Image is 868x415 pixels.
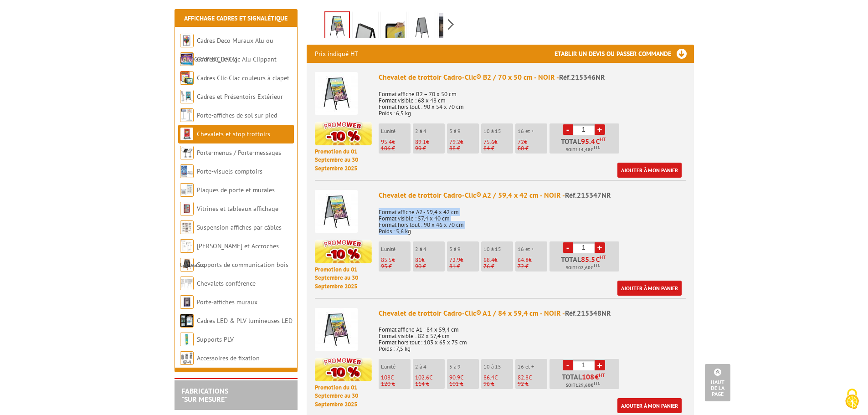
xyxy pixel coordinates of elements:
[518,257,547,263] p: €
[565,190,611,200] span: Réf.215347NR
[518,256,529,264] span: 64.8
[563,360,573,370] a: -
[197,223,282,231] a: Suspension affiches par câbles
[415,263,445,270] p: 90 €
[595,360,605,370] a: +
[439,13,461,41] img: chevalet_trottoir_cadroclic_215346nr_2.jpg
[180,127,194,141] img: Chevalets et stop trottoirs
[582,373,595,380] span: 108
[379,203,686,235] p: Format affiche A2 - 59,4 x 42 cm Format visible : 57,4 x 40 cm Format hors tout : 90 x 46 x 70 cm...
[518,374,529,381] span: 82.8
[415,256,421,264] span: 81
[415,374,429,381] span: 102.6
[181,386,228,404] a: FABRICATIONS"Sur Mesure"
[381,139,411,145] p: €
[381,128,411,134] p: L'unité
[599,372,605,379] sup: HT
[575,382,591,389] span: 129,60
[381,257,411,263] p: €
[381,138,392,146] span: 95.4
[180,239,194,253] img: Cimaises et Accroches tableaux
[449,381,479,387] p: 101 €
[415,364,445,370] p: 2 à 4
[617,398,682,413] a: Ajouter à mon panier
[483,381,513,387] p: 96 €
[581,256,596,263] span: 85.5
[483,256,494,264] span: 68.4
[197,92,283,101] a: Cadres et Présentoirs Extérieur
[449,246,479,252] p: 5 à 9
[315,122,372,145] img: promotion
[315,72,358,115] img: Chevalet de trottoir Cadro-Clic® B2 / 70 x 50 cm - NOIR
[449,364,479,370] p: 5 à 9
[315,384,372,409] p: Promotion du 01 Septembre au 30 Septembre 2025
[483,257,513,263] p: €
[180,108,194,122] img: Porte-affiches de sol sur pied
[180,202,194,215] img: Vitrines et tableaux affichage
[600,136,606,143] sup: HT
[596,256,600,263] span: €
[415,139,445,145] p: €
[197,186,275,194] a: Plaques de porte et murales
[483,145,513,152] p: 84 €
[595,373,599,380] span: €
[315,148,372,173] p: Promotion du 01 Septembre au 30 Septembre 2025
[449,139,479,145] p: €
[483,374,513,381] p: €
[197,317,293,325] a: Cadres LED & PLV lumineuses LED
[381,145,411,152] p: 106 €
[593,263,600,268] sup: TTC
[593,145,600,150] sup: TTC
[315,45,358,63] p: Prix indiqué HT
[180,351,194,365] img: Accessoires de fixation
[483,374,494,381] span: 86.4
[197,279,256,287] a: Chevalets conférence
[593,381,600,386] sup: TTC
[197,149,281,157] a: Porte-menus / Porte-messages
[483,139,513,145] p: €
[483,263,513,270] p: 76 €
[483,128,513,134] p: 10 à 15
[563,242,573,253] a: -
[197,167,262,175] a: Porte-visuels comptoirs
[184,14,288,22] a: Affichage Cadres et Signalétique
[180,242,279,269] a: [PERSON_NAME] et Accroches tableaux
[197,74,289,82] a: Cadres Clic-Clac couleurs à clapet
[180,314,194,328] img: Cadres LED & PLV lumineuses LED
[197,298,257,306] a: Porte-affiches muraux
[552,138,619,154] p: Total
[180,146,194,159] img: Porte-menus / Porte-messages
[315,358,372,381] img: promotion
[180,164,194,178] img: Porte-visuels comptoirs
[325,12,349,41] img: chevalet_trottoir_cadroclic_215346nr.jpg
[566,382,600,389] span: Soit €
[180,277,194,290] img: Chevalets conférence
[555,45,694,63] h3: Etablir un devis ou passer commande
[315,308,358,351] img: Chevalet de trottoir Cadro-Clic® A1 / 84 x 59,4 cm - NOIR
[381,246,411,252] p: L'unité
[197,55,277,63] a: Cadres Clic-Clac Alu Clippant
[180,295,194,309] img: Porte-affiches muraux
[600,254,606,261] sup: HT
[379,72,686,82] div: Chevalet de trottoir Cadro-Clic® B2 / 70 x 50 cm - NOIR -
[379,85,686,117] p: Format affiche B2 – 70 x 50 cm Format visible : 68 x 48 cm Format hors tout : 90 x 54 x 70 cm Poi...
[315,266,372,291] p: Promotion du 01 Septembre au 30 Septembre 2025
[483,138,494,146] span: 75.6
[379,308,686,318] div: Chevalet de trottoir Cadro-Clic® A1 / 84 x 59,4 cm - NOIR -
[379,190,686,200] div: Chevalet de trottoir Cadro-Clic® A2 / 59,4 x 42 cm - NOIR -
[518,138,524,146] span: 72
[315,190,358,233] img: Chevalet de trottoir Cadro-Clic® A2 / 59,4 x 42 cm - NOIR
[575,264,591,272] span: 102,60
[563,124,573,135] a: -
[518,139,547,145] p: €
[449,257,479,263] p: €
[197,261,288,269] a: Supports de communication bois
[197,111,277,119] a: Porte-affiches de sol sur pied
[449,374,460,381] span: 90.9
[617,163,682,178] a: Ajouter à mon panier
[566,264,600,272] span: Soit €
[381,256,392,264] span: 85.5
[449,128,479,134] p: 5 à 9
[518,263,547,270] p: 72 €
[595,242,605,253] a: +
